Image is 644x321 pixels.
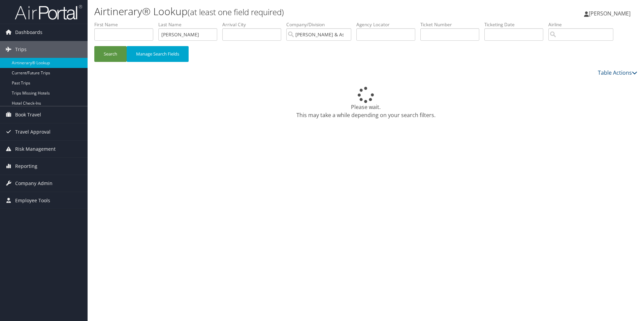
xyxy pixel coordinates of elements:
[584,3,637,24] a: [PERSON_NAME]
[15,192,50,209] span: Employee Tools
[222,21,286,28] label: Arrival City
[548,21,618,28] label: Airline
[94,4,456,19] h1: Airtinerary® Lookup
[15,175,53,192] span: Company Admin
[286,21,356,28] label: Company/Division
[188,6,284,17] small: (at least one field required)
[158,21,222,28] label: Last Name
[484,21,548,28] label: Ticketing Date
[94,21,158,28] label: First Name
[420,21,484,28] label: Ticket Number
[15,106,41,123] span: Book Travel
[15,4,82,20] img: airportal-logo.png
[598,69,637,76] a: Table Actions
[356,21,420,28] label: Agency Locator
[589,10,631,17] span: [PERSON_NAME]
[15,123,51,140] span: Travel Approval
[15,41,27,58] span: Trips
[127,46,189,62] button: Manage Search Fields
[94,46,127,62] button: Search
[94,87,637,119] div: Please wait. This may take a while depending on your search filters.
[15,158,37,175] span: Reporting
[15,141,56,157] span: Risk Management
[15,24,42,41] span: Dashboards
